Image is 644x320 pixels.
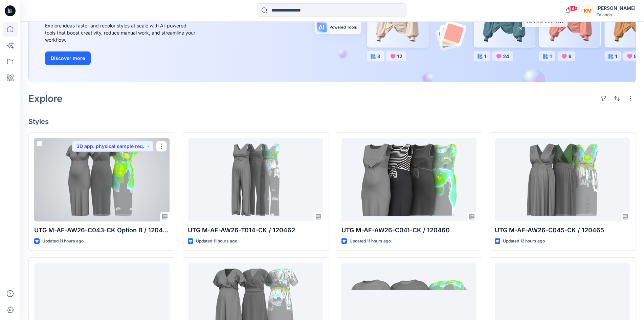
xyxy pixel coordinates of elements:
[341,138,477,221] a: UTG M-AF-AW26-C041-CK / 120460
[188,226,323,235] p: UTG M-AF-AW26-T014-CK / 120462
[196,238,237,245] p: Updated 11 hours ago
[188,138,323,221] a: UTG M-AF-AW26-T014-CK / 120462
[350,238,391,245] p: Updated 11 hours ago
[581,5,594,17] div: KM
[495,138,630,221] a: UTG M-AF-AW26-C045-CK / 120465
[596,4,636,12] div: [PERSON_NAME]
[341,226,477,235] p: UTG M-AF-AW26-C041-CK / 120460
[568,6,578,11] span: 99+
[45,51,91,65] button: Discover more
[596,12,636,17] div: Zalando
[45,51,197,65] a: Discover more
[28,118,636,126] h4: Styles
[503,238,545,245] p: Updated 12 hours ago
[28,93,63,104] h2: Explore
[34,138,170,221] a: UTG M-AF-AW26-C043-CK Option B / 120461
[42,238,84,245] p: Updated 11 hours ago
[45,22,197,43] div: Explore ideas faster and recolor styles at scale with AI-powered tools that boost creativity, red...
[495,226,630,235] p: UTG M-AF-AW26-C045-CK / 120465
[34,226,170,235] p: UTG M-AF-AW26-C043-CK Option B / 120461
